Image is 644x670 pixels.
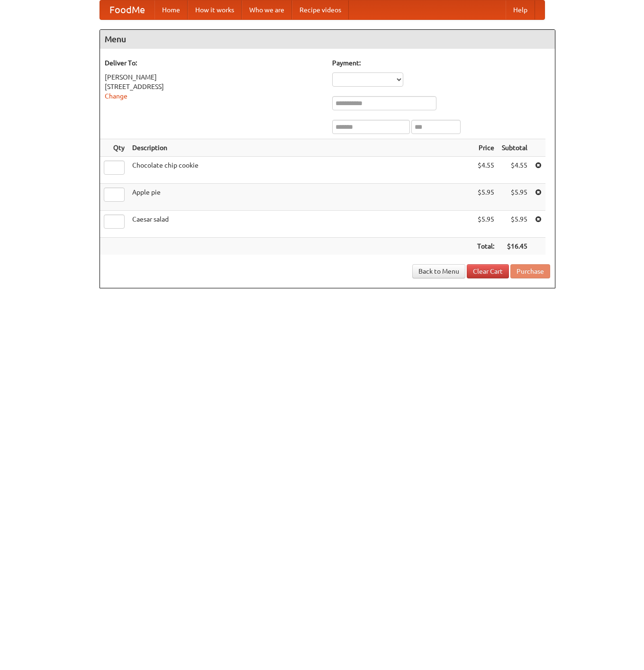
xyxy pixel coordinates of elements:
[100,139,128,157] th: Qty
[498,238,531,255] th: $16.45
[105,72,323,82] div: [PERSON_NAME]
[473,238,498,255] th: Total:
[105,92,127,100] a: Change
[100,0,154,19] a: FoodMe
[467,264,509,278] a: Clear Cart
[128,157,473,184] td: Chocolate chip cookie
[498,139,531,157] th: Subtotal
[332,58,550,68] h5: Payment:
[506,0,535,19] a: Help
[473,184,498,211] td: $5.95
[105,82,323,91] div: [STREET_ADDRESS]
[128,211,473,238] td: Caesar salad
[242,0,292,19] a: Who we are
[128,184,473,211] td: Apple pie
[473,157,498,184] td: $4.55
[498,211,531,238] td: $5.95
[412,264,465,278] a: Back to Menu
[154,0,188,19] a: Home
[498,184,531,211] td: $5.95
[292,0,349,19] a: Recipe videos
[510,264,550,278] button: Purchase
[100,30,555,49] h4: Menu
[473,139,498,157] th: Price
[105,58,323,68] h5: Deliver To:
[473,211,498,238] td: $5.95
[188,0,242,19] a: How it works
[128,139,473,157] th: Description
[498,157,531,184] td: $4.55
